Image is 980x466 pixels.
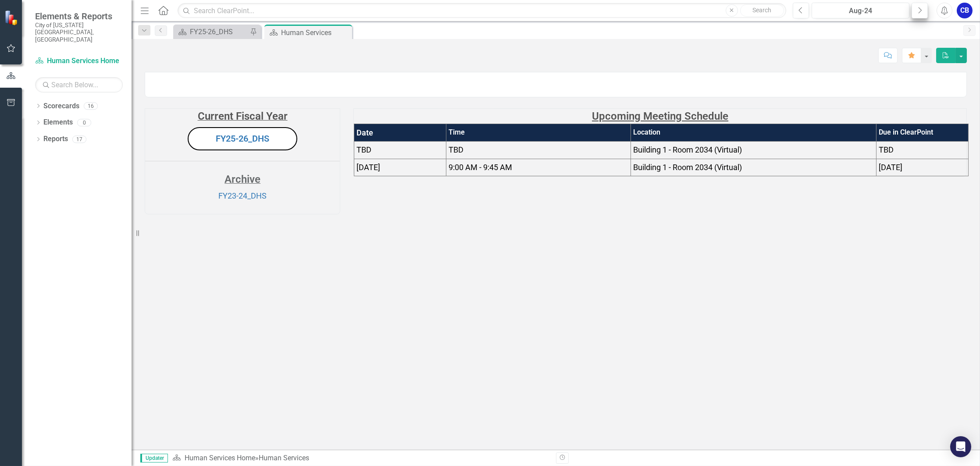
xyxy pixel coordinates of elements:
[216,133,269,144] a: FY25-26_DHS
[35,11,123,21] span: Elements & Reports
[35,77,123,92] input: Search Below...
[84,102,98,110] div: 16
[140,454,168,462] span: Updater
[879,128,933,136] strong: Due in ClearPoint
[950,436,971,457] div: Open Intercom Messenger
[449,145,463,154] span: TBD
[449,163,512,172] span: 9:00 AM - 9:45 AM
[812,3,910,18] button: Aug-24
[35,56,123,66] a: Human Services Home
[43,101,79,111] a: Scorecards
[190,26,248,37] div: FY25-26_DHS
[356,145,371,154] span: TBD
[633,145,742,154] span: Building 1 - Room 2034 (Virtual)
[77,119,91,126] div: 0
[178,3,786,18] input: Search ClearPoint...
[740,4,784,17] button: Search
[185,454,255,462] a: Human Services Home
[592,110,728,122] strong: Upcoming Meeting Schedule
[281,27,350,38] div: Human Services
[815,6,907,16] div: Aug-24
[225,173,260,185] strong: Archive
[356,163,380,172] span: [DATE]
[879,145,894,154] span: TBD
[175,26,248,37] a: FY25-26_DHS
[356,128,373,137] strong: Date
[449,128,465,136] strong: Time
[43,117,73,128] a: Elements
[752,7,771,14] span: Search
[633,128,660,136] strong: Location
[172,453,549,463] div: »
[879,163,902,172] span: [DATE]
[198,110,288,122] strong: Current Fiscal Year
[218,191,267,200] a: FY23-24_DHS
[259,454,309,462] div: Human Services
[4,10,20,25] img: ClearPoint Strategy
[43,134,68,144] a: Reports
[35,21,123,43] small: City of [US_STATE][GEOGRAPHIC_DATA], [GEOGRAPHIC_DATA]
[188,127,297,150] button: FY25-26_DHS
[72,135,86,143] div: 17
[957,3,973,18] button: CB
[633,163,742,172] span: Building 1 - Room 2034 (Virtual)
